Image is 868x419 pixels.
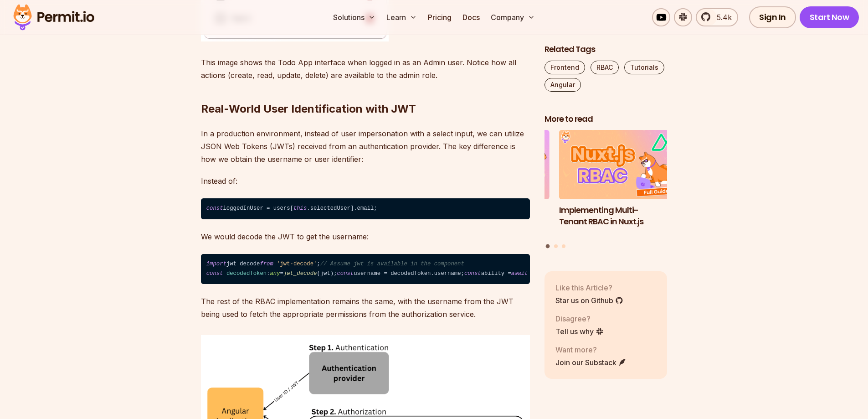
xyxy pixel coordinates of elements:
[711,12,732,23] span: 5.4k
[293,205,307,212] span: this
[424,8,455,26] a: Pricing
[270,270,280,277] span: any
[201,56,530,82] p: This image shows the Todo App interface when logged in as an Admin user. Notice how all actions (...
[201,175,530,187] p: Instead of:
[201,295,530,321] p: The rest of the RBAC implementation remains the same, with the username from the JWT being used t...
[206,270,223,277] span: const
[459,8,483,26] a: Docs
[337,270,354,277] span: const
[206,205,223,212] span: const
[546,244,550,248] button: Go to slide 1
[283,270,317,277] span: jwt_decode
[559,130,682,239] a: Implementing Multi-Tenant RBAC in Nuxt.jsImplementing Multi-Tenant RBAC in Nuxt.js
[800,6,859,28] a: Start Now
[555,357,627,368] a: Join our Substack
[555,313,604,324] p: Disagree?
[426,205,550,238] h3: Policy-Based Access Control (PBAC) Isn’t as Great as You Think
[426,130,550,239] li: 3 of 3
[434,270,461,277] span: username
[591,61,619,74] a: RBAC
[624,61,664,74] a: Tutorials
[555,282,623,293] p: Like this Article?
[696,8,738,26] a: 5.4k
[544,61,585,74] a: Frontend
[201,127,530,166] p: In a production environment, instead of user impersonation with a select input, we can utilize JS...
[226,270,267,277] span: decodedToken
[464,270,481,277] span: const
[329,8,379,26] button: Solutions
[201,254,530,285] code: jwt_decode ; : = (jwt); username = decodedToken. ; ability = (username); . . (ability);
[555,326,604,337] a: Tell us why
[511,270,528,277] span: await
[544,130,668,250] div: Posts
[544,78,581,92] a: Angular
[201,65,530,116] h2: Real-World User Identification with JWT
[383,8,421,26] button: Learn
[426,130,550,200] img: Policy-Based Access Control (PBAC) Isn’t as Great as You Think
[559,205,682,228] h3: Implementing Multi-Tenant RBAC in Nuxt.js
[260,261,273,267] span: from
[201,198,530,219] code: loggedInUser = users[ .selectedUser].email;
[555,344,627,355] p: Want more?
[562,244,565,248] button: Go to slide 3
[201,230,530,243] p: We would decode the JWT to get the username:
[559,130,682,239] li: 1 of 3
[559,130,682,200] img: Implementing Multi-Tenant RBAC in Nuxt.js
[277,261,317,267] span: 'jwt-decode'
[555,295,623,306] a: Star us on Github
[487,8,539,26] button: Company
[544,44,668,55] h2: Related Tags
[554,244,558,248] button: Go to slide 2
[206,261,226,267] span: import
[749,6,796,28] a: Sign In
[320,261,464,267] span: // Assume jwt is available in the component
[9,2,98,33] img: Permit logo
[544,114,668,125] h2: More to read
